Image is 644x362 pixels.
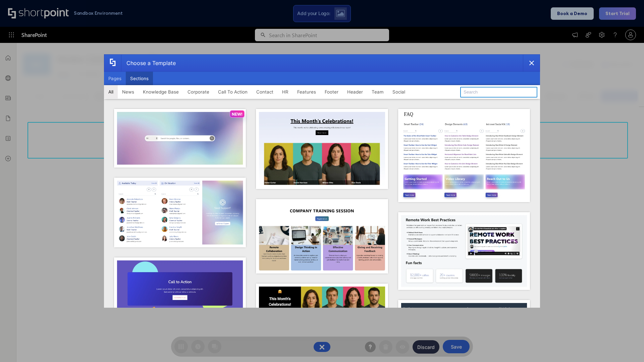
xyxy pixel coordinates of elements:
[460,87,537,98] input: Search
[104,72,126,85] button: Pages
[118,85,139,99] button: News
[104,54,540,308] div: template selector
[183,85,214,99] button: Corporate
[252,85,278,99] button: Contact
[232,112,243,117] p: NEW!
[214,85,252,99] button: Call To Action
[278,85,293,99] button: HR
[126,72,153,85] button: Sections
[343,85,367,99] button: Header
[367,85,388,99] button: Team
[121,55,176,71] div: Choose a Template
[388,85,410,99] button: Social
[610,330,644,362] iframe: Chat Widget
[139,85,183,99] button: Knowledge Base
[104,85,118,99] button: All
[320,85,343,99] button: Footer
[293,85,320,99] button: Features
